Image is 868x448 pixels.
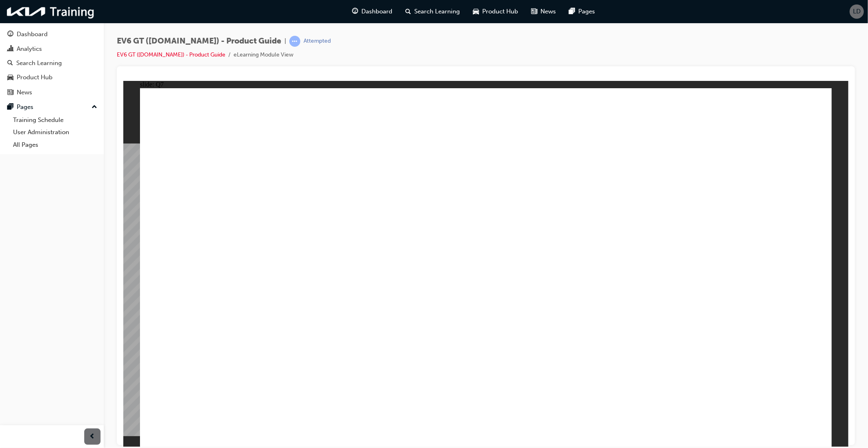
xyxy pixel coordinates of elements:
span: LD [853,8,861,15]
div: Analytics [17,46,42,52]
span: | [284,37,286,46]
div: Attempted [304,37,331,45]
span: learningRecordVerb_ATTEMPT-icon [289,36,300,47]
div: Pages [17,104,33,111]
span: search-icon [7,60,13,67]
span: pages-icon [569,7,575,17]
span: news-icon [531,7,538,17]
span: chart-icon [7,46,13,53]
div: News [17,89,32,96]
span: up-icon [92,104,97,111]
img: kia-training [4,3,98,20]
li: eLearning Module View [234,50,293,60]
a: Search Learning [3,57,101,70]
a: Analytics [3,42,101,55]
button: Pages [3,100,101,113]
span: guage-icon [352,7,359,17]
a: search-iconSearch Learning [399,3,467,20]
div: Search Learning [16,60,62,67]
span: search-icon [406,7,411,17]
span: pages-icon [7,104,13,111]
a: Training Schedule [10,114,101,126]
span: guage-icon [7,31,13,38]
a: EV6 GT ([DOMAIN_NAME]) - Product Guide [117,51,225,58]
span: EV6 GT ([DOMAIN_NAME]) - Product Guide [117,37,281,46]
button: DashboardAnalyticsSearch LearningProduct HubNews [3,26,101,100]
span: prev-icon [90,433,96,441]
div: Product Hub [17,74,52,81]
span: car-icon [473,7,479,17]
a: car-iconProduct Hub [467,3,525,20]
span: Pages [579,7,595,16]
span: news-icon [7,89,13,96]
a: All Pages [10,139,101,151]
a: news-iconNews [525,3,563,20]
a: pages-iconPages [563,3,602,20]
a: News [3,86,101,99]
span: car-icon [7,74,13,82]
a: Dashboard [3,28,101,41]
span: Search Learning [415,7,460,16]
span: Product Hub [483,7,518,16]
a: Product Hub [3,71,101,84]
a: guage-iconDashboard [346,3,399,20]
div: Dashboard [17,31,48,38]
span: News [541,7,556,16]
a: User Administration [10,126,101,139]
button: LD [850,4,864,19]
span: Dashboard [362,7,393,16]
